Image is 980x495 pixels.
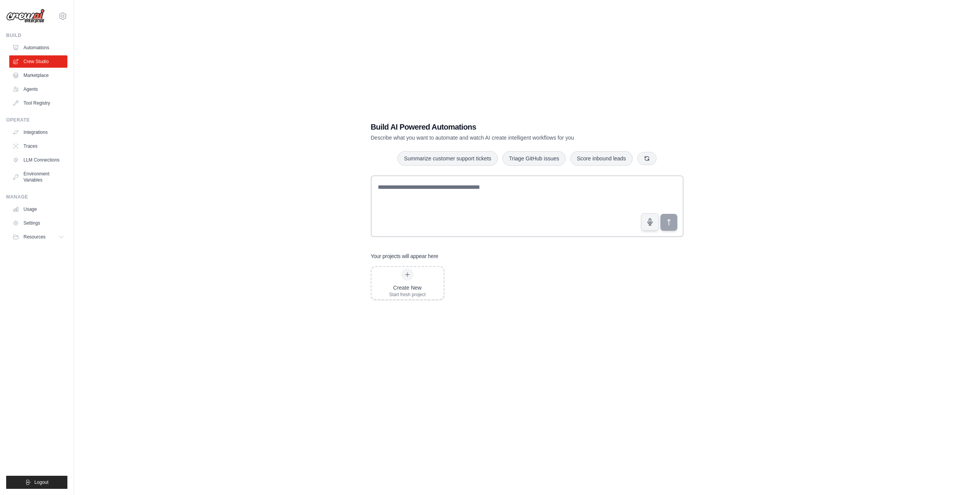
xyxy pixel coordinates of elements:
span: Resources [23,234,45,240]
a: LLM Connections [9,154,67,166]
font: Usage [23,206,37,212]
img: Logo [6,9,45,23]
button: Click to speak your automation idea [641,213,659,231]
div: Operate [6,117,67,123]
font: Integrations [23,129,48,135]
a: Usage [9,203,67,215]
a: Agents [9,83,67,95]
span: Logout [34,479,49,485]
div: Manage [6,194,67,200]
a: Crew Studio [9,55,67,68]
a: Settings [9,217,67,229]
p: Describe what you want to automate and watch AI create intelligent workflows for you [371,134,630,142]
font: Marketplace [23,72,49,78]
font: Environment Variables [23,171,64,183]
button: Score inbound leads [570,151,633,166]
font: Crew Studio [23,58,49,65]
h3: Your projects will appear here [371,252,439,260]
a: Environment Variables [9,168,67,186]
a: Marketplace [9,69,67,82]
a: Traces [9,140,67,152]
font: Settings [23,220,40,226]
div: Build [6,32,67,38]
font: Agents [23,86,38,92]
div: Create New [389,284,426,292]
font: LLM Connections [23,157,59,163]
font: Automations [23,45,49,51]
button: Triage GitHub issues [503,151,566,166]
button: Logout [6,476,67,489]
button: Summarize customer support tickets [397,151,498,166]
button: Get new suggestions [637,152,657,165]
a: Tool Registry [9,97,67,109]
font: Tool Registry [23,100,50,106]
button: Resources [9,231,67,243]
font: Traces [23,143,37,149]
a: Integrations [9,126,67,138]
a: Automations [9,42,67,54]
div: Start fresh project [389,292,426,298]
h1: Build AI Powered Automations [371,122,630,132]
